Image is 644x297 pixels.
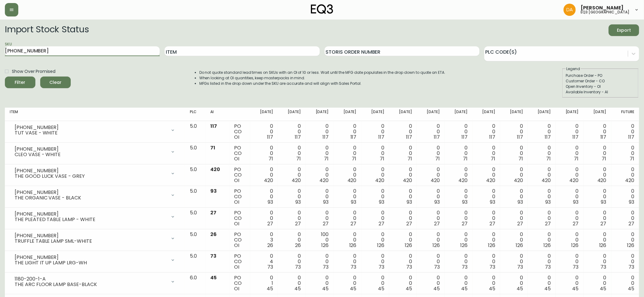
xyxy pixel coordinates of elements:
[406,134,412,141] span: 117
[185,143,205,164] td: 5.0
[210,144,215,151] span: 71
[505,275,523,292] div: 0 0
[15,125,167,130] div: [PHONE_NUMBER]
[616,145,634,162] div: 0 0
[560,167,578,183] div: 0 0
[616,167,634,183] div: 0 0
[234,263,239,270] span: OI
[500,108,528,121] th: [DATE]
[627,242,634,249] span: 126
[517,220,523,227] span: 27
[10,145,180,159] div: [PHONE_NUMBER]CLEO VASE - WHITE
[234,177,239,184] span: OI
[210,188,217,195] span: 93
[185,164,205,186] td: 5.0
[322,242,329,249] span: 126
[351,263,357,270] span: 73
[589,253,607,270] div: 0 0
[283,253,301,270] div: 0 0
[597,177,607,184] span: 420
[477,145,495,162] div: 0 0
[234,253,245,270] div: PO CO
[15,190,167,195] div: [PHONE_NUMBER]
[379,263,384,270] span: 73
[394,210,412,227] div: 0 0
[422,167,440,183] div: 0 0
[628,220,634,227] span: 27
[283,188,301,205] div: 0 0
[394,253,412,270] div: 0 0
[616,232,634,248] div: 0 0
[434,134,440,141] span: 117
[405,242,412,249] span: 126
[566,78,635,84] div: Customer Order - CO
[486,177,495,184] span: 420
[560,210,578,227] div: 0 0
[450,232,468,248] div: 0 0
[283,275,301,292] div: 0 0
[349,242,357,249] span: 126
[5,108,185,121] th: Item
[545,263,551,270] span: 73
[533,188,551,205] div: 0 0
[366,167,384,183] div: 0 0
[283,210,301,227] div: 0 0
[533,275,551,292] div: 0 0
[267,263,273,270] span: 73
[560,253,578,270] div: 0 0
[10,232,180,245] div: [PHONE_NUMBER]TRUFFLE TABLE LAMP SML-WHITE
[5,77,35,88] button: Filter
[255,123,273,140] div: 0 0
[407,199,412,206] span: 93
[517,263,523,270] span: 73
[234,220,239,227] span: OI
[366,275,384,292] div: 0 0
[10,253,180,267] div: [PHONE_NUMBER]THE LIGHT IT UP LAMP LRG-WH
[338,253,356,270] div: 0 0
[323,134,329,141] span: 117
[450,275,468,292] div: 0 0
[255,210,273,227] div: 0 0
[574,155,579,162] span: 71
[560,232,578,248] div: 0 0
[255,253,273,270] div: 0 4
[601,199,607,206] span: 93
[545,134,551,141] span: 117
[250,108,278,121] th: [DATE]
[267,220,273,227] span: 27
[489,263,495,270] span: 73
[406,220,412,227] span: 27
[545,220,551,227] span: 27
[210,231,217,238] span: 26
[347,177,357,184] span: 420
[320,177,329,184] span: 420
[546,155,551,162] span: 71
[323,263,329,270] span: 73
[185,208,205,229] td: 5.0
[560,188,578,205] div: 0 0
[234,188,245,205] div: PO CO
[338,188,356,205] div: 0 0
[460,242,468,249] span: 126
[625,177,634,184] span: 420
[283,145,301,162] div: 0 0
[463,155,468,162] span: 71
[15,233,167,238] div: [PHONE_NUMBER]
[570,177,579,184] span: 420
[450,145,468,162] div: 0 0
[472,108,500,121] th: [DATE]
[581,10,629,14] h5: eq3 [GEOGRAPHIC_DATA]
[5,24,89,36] h2: Import Stock Status
[505,167,523,183] div: 0 0
[589,188,607,205] div: 0 0
[268,199,273,206] span: 93
[15,211,167,217] div: [PHONE_NUMBER]
[311,253,329,270] div: 0 0
[431,177,440,184] span: 420
[361,108,389,121] th: [DATE]
[10,188,180,202] div: [PHONE_NUMBER]THE ORGANIC VASE - BLACK
[292,177,301,184] span: 420
[518,199,523,206] span: 93
[450,253,468,270] div: 0 0
[422,253,440,270] div: 0 0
